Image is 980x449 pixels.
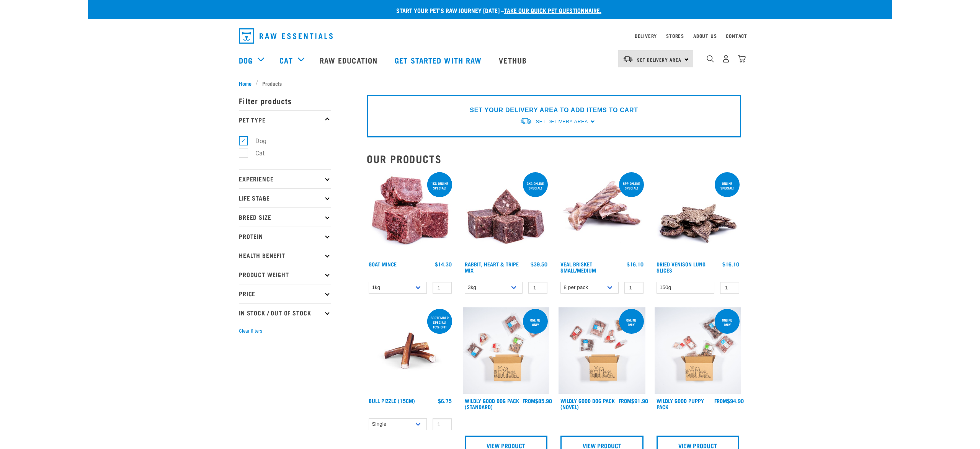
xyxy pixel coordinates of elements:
[714,398,744,404] div: $94.90
[239,265,331,284] p: Product Weight
[239,28,333,44] img: Raw Essentials Logo
[559,307,645,394] img: Dog Novel 0 2sec
[233,25,747,47] nav: dropdown navigation
[427,178,452,194] div: 1kg online special!
[523,398,552,404] div: $85.90
[720,282,739,294] input: 1
[470,106,638,115] p: SET YOUR DELIVERY AREA TO ADD ITEMS TO CART
[239,79,252,87] span: Home
[715,178,740,194] div: ONLINE SPECIAL!
[239,328,262,335] button: Clear filters
[693,34,717,37] a: About Us
[312,45,387,75] a: Raw Education
[560,263,596,271] a: Veal Brisket Small/Medium
[528,282,547,294] input: 1
[369,263,397,265] a: Goat Mince
[707,55,714,62] img: home-icon-1@2x.png
[623,56,633,62] img: van-moving.png
[531,261,547,267] div: $39.50
[619,314,644,330] div: Online Only
[438,398,452,404] div: $6.75
[279,54,292,66] a: Cat
[239,246,331,265] p: Health Benefit
[433,282,452,294] input: 1
[369,399,415,402] a: Bull Pizzle (15cm)
[657,399,704,408] a: Wildly Good Puppy Pack
[239,207,331,227] p: Breed Size
[239,284,331,303] p: Price
[619,178,644,194] div: 8pp online special!
[88,45,892,75] nav: dropdown navigation
[367,153,741,165] h2: Our Products
[520,117,532,125] img: van-moving.png
[655,171,742,258] img: 1304 Venison Lung Slices 01
[726,34,747,37] a: Contact
[239,79,741,87] nav: breadcrumbs
[435,261,452,267] div: $14.30
[239,303,331,322] p: In Stock / Out Of Stock
[635,34,657,37] a: Delivery
[239,227,331,246] p: Protein
[504,8,601,12] a: take our quick pet questionnaire.
[627,261,644,267] div: $16.10
[94,6,898,15] p: Start your pet’s raw journey [DATE] –
[536,119,588,124] span: Set Delivery Area
[433,418,452,430] input: 1
[722,261,739,267] div: $16.10
[559,171,645,258] img: 1207 Veal Brisket 4pp 01
[239,110,331,129] p: Pet Type
[243,136,269,146] label: Dog
[243,149,268,158] label: Cat
[619,398,648,404] div: $91.90
[714,399,727,402] span: FROM
[367,307,454,394] img: Bull Pizzle
[624,282,644,294] input: 1
[463,307,550,394] img: Dog 0 2sec
[239,169,331,188] p: Experience
[738,55,746,63] img: home-icon@2x.png
[465,399,519,408] a: Wildly Good Dog Pack (Standard)
[463,171,550,258] img: 1175 Rabbit Heart Tripe Mix 01
[637,58,681,61] span: Set Delivery Area
[560,399,615,408] a: Wildly Good Dog Pack (Novel)
[239,91,331,110] p: Filter products
[722,55,730,63] img: user.png
[523,178,548,194] div: 3kg online special!
[666,34,684,37] a: Stores
[657,263,706,271] a: Dried Venison Lung Slices
[239,79,256,87] a: Home
[523,399,535,402] span: FROM
[523,314,548,330] div: Online Only
[239,188,331,207] p: Life Stage
[387,45,491,75] a: Get started with Raw
[465,263,519,271] a: Rabbit, Heart & Tripe Mix
[655,307,742,394] img: Puppy 0 2sec
[715,314,740,330] div: Online Only
[239,54,253,66] a: Dog
[367,171,454,258] img: 1077 Wild Goat Mince 01
[491,45,536,75] a: Vethub
[427,312,452,333] div: September special! 10% off!
[619,399,631,402] span: FROM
